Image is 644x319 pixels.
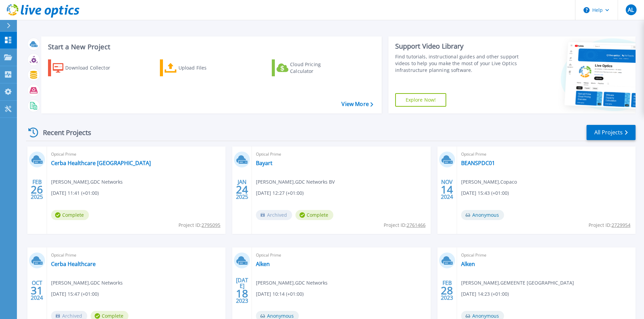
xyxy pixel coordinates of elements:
a: Explore Now! [395,93,447,107]
span: AL [628,7,634,12]
div: NOV 2024 [440,177,453,202]
span: [PERSON_NAME] , GDC Networks [51,279,123,287]
span: [DATE] 15:43 (+01:00) [461,189,509,197]
span: Complete [51,210,89,220]
span: Optical Prime [256,251,426,259]
span: [PERSON_NAME] , GDC Networks BV [256,178,335,186]
tcxspan: Call 2795095 via 3CX [201,222,220,228]
tcxspan: Call 2761466 via 3CX [407,222,426,228]
div: Cloud Pricing Calculator [290,61,344,75]
div: Find tutorials, instructional guides and other support videos to help you make the most of your L... [395,53,521,74]
div: Download Collector [65,61,119,75]
a: Bayart [256,160,272,166]
a: View More [341,101,373,107]
span: 14 [441,187,453,192]
a: All Projects [587,125,636,140]
span: 28 [441,288,453,293]
div: [DATE] 2023 [236,278,248,303]
span: 26 [31,187,43,192]
span: Optical Prime [461,251,631,259]
span: Archived [256,210,292,220]
span: [DATE] 15:47 (+01:00) [51,290,99,298]
span: Project ID: [589,221,630,229]
div: OCT 2024 [30,278,43,303]
span: Optical Prime [461,151,631,158]
span: [DATE] 11:41 (+01:00) [51,189,99,197]
span: [PERSON_NAME] , GDC Networks [51,178,123,186]
span: Project ID: [384,221,426,229]
a: Cerba Healthcare [GEOGRAPHIC_DATA] [51,160,151,166]
span: Complete [295,210,333,220]
div: Recent Projects [26,124,100,141]
h3: Start a New Project [48,43,373,51]
span: Project ID: [178,221,220,229]
span: [DATE] 12:27 (+01:00) [256,189,304,197]
div: Upload Files [178,61,233,75]
div: FEB 2025 [30,177,43,202]
span: 24 [236,187,248,192]
span: 31 [31,288,43,293]
a: BEANSPDC01 [461,160,495,166]
span: Optical Prime [51,251,221,259]
span: [PERSON_NAME] , GDC Networks [256,279,328,287]
div: JAN 2025 [236,177,248,202]
div: FEB 2023 [440,278,453,303]
span: [DATE] 14:23 (+01:00) [461,290,509,298]
span: Optical Prime [256,151,426,158]
a: Download Collector [48,59,123,76]
span: Anonymous [461,210,504,220]
a: Upload Files [160,59,235,76]
tcxspan: Call 2729954 via 3CX [612,222,630,228]
span: [PERSON_NAME] , GEMEENTE [GEOGRAPHIC_DATA] [461,279,574,287]
div: Support Video Library [395,42,521,51]
a: Cerba Healthcare [51,261,96,267]
span: 18 [236,291,248,296]
span: Optical Prime [51,151,221,158]
span: [DATE] 10:14 (+01:00) [256,290,304,298]
span: [PERSON_NAME] , Copaco [461,178,517,186]
a: Alken [256,261,270,267]
a: Alken [461,261,475,267]
a: Cloud Pricing Calculator [272,59,347,76]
